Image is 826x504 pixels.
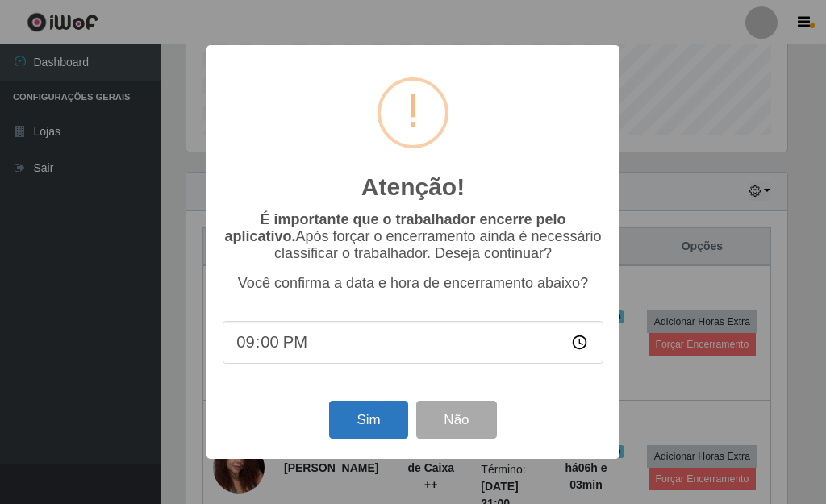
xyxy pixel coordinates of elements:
[329,401,407,439] button: Sim
[224,211,565,244] b: É importante que o trabalhador encerre pelo aplicativo.
[223,211,603,262] p: Após forçar o encerramento ainda é necessário classificar o trabalhador. Deseja continuar?
[361,173,465,202] h2: Atenção!
[223,275,603,292] p: Você confirma a data e hora de encerramento abaixo?
[416,401,496,439] button: Não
